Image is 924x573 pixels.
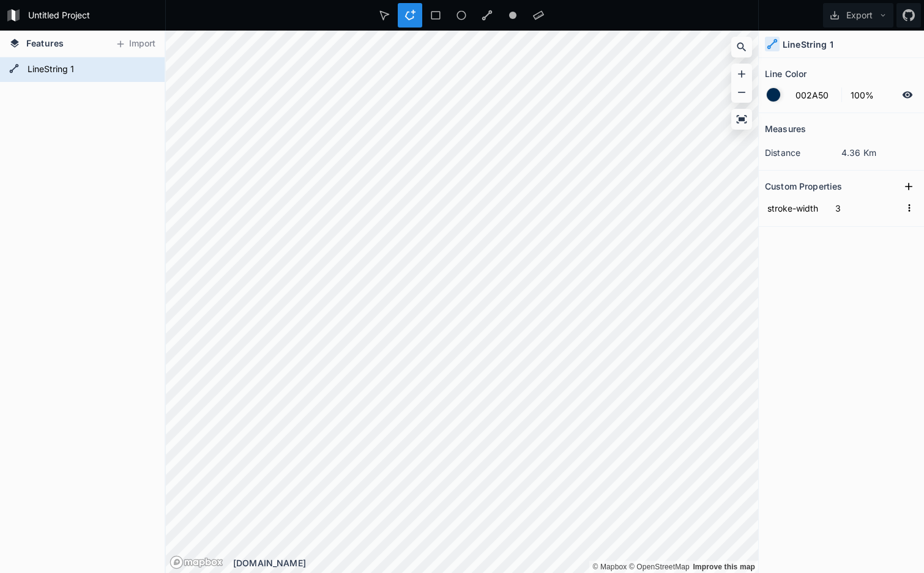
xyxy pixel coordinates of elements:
button: Export [823,3,893,28]
h2: Measures [765,119,806,138]
a: Mapbox [592,563,627,571]
input: Name [765,199,827,217]
button: Import [109,34,162,54]
h2: Custom Properties [765,177,842,196]
dt: distance [765,146,841,159]
h2: Line Color [765,64,807,83]
div: [DOMAIN_NAME] [233,556,758,569]
span: Features [26,37,64,50]
h4: LineString 1 [783,38,833,51]
a: OpenStreetMap [629,563,690,571]
dd: 4.36 Km [841,146,918,159]
input: Empty [833,199,901,217]
a: Mapbox logo [170,555,223,569]
a: Map feedback [693,563,755,571]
